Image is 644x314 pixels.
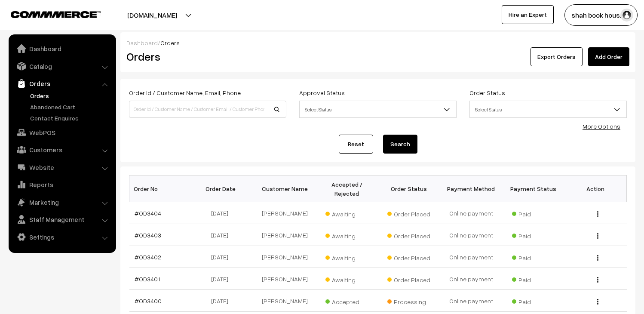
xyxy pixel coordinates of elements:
[387,229,430,240] span: Order Placed
[28,91,113,100] a: Orders
[135,275,160,283] a: #OD3401
[564,175,627,202] th: Action
[28,102,113,111] a: Abandoned Cart
[254,202,316,224] td: [PERSON_NAME]
[191,268,254,290] td: [DATE]
[387,207,430,219] span: Order Placed
[583,123,620,130] a: More Options
[470,102,626,117] span: Select Status
[129,88,241,97] label: Order Id / Customer Name, Email, Phone
[191,290,254,312] td: [DATE]
[512,295,555,306] span: Paid
[339,135,373,154] a: Reset
[325,273,368,284] span: Awaiting
[325,229,368,240] span: Awaiting
[325,207,368,219] span: Awaiting
[512,273,555,284] span: Paid
[11,160,113,175] a: Website
[191,202,254,224] td: [DATE]
[597,299,598,305] img: Menu
[387,273,430,284] span: Order Placed
[11,41,113,56] a: Dashboard
[300,102,456,117] span: Select Status
[531,47,583,66] button: Export Orders
[11,11,101,18] img: COMMMERCE
[11,194,113,210] a: Marketing
[126,38,629,47] div: /
[512,251,555,262] span: Paid
[11,142,113,157] a: Customers
[316,175,378,202] th: Accepted / Rejected
[135,253,161,261] a: #OD3402
[469,101,627,118] span: Select Status
[97,4,207,26] button: [DOMAIN_NAME]
[11,76,113,91] a: Orders
[135,297,162,305] a: #OD3400
[126,50,285,63] h2: Orders
[588,47,629,66] a: Add Order
[299,101,457,118] span: Select Status
[440,290,503,312] td: Online payment
[387,251,430,262] span: Order Placed
[299,88,345,97] label: Approval Status
[135,231,161,239] a: #OD3403
[597,211,598,217] img: Menu
[325,295,368,306] span: Accepted
[135,209,161,217] a: #OD3404
[597,255,598,261] img: Menu
[469,88,505,97] label: Order Status
[191,246,254,268] td: [DATE]
[191,175,254,202] th: Order Date
[160,39,180,46] span: Orders
[502,175,564,202] th: Payment Status
[383,135,417,154] button: Search
[512,207,555,219] span: Paid
[11,212,113,227] a: Staff Management
[254,246,316,268] td: [PERSON_NAME]
[512,229,555,240] span: Paid
[129,101,286,118] input: Order Id / Customer Name / Customer Email / Customer Phone
[597,233,598,239] img: Menu
[387,295,430,306] span: Processing
[254,290,316,312] td: [PERSON_NAME]
[11,229,113,245] a: Settings
[11,177,113,192] a: Reports
[440,268,503,290] td: Online payment
[191,224,254,246] td: [DATE]
[11,58,113,74] a: Catalog
[254,175,316,202] th: Customer Name
[440,224,503,246] td: Online payment
[129,175,192,202] th: Order No
[440,202,503,224] td: Online payment
[502,5,554,24] a: Hire an Expert
[28,114,113,123] a: Contact Enquires
[126,39,158,46] a: Dashboard
[597,277,598,283] img: Menu
[378,175,440,202] th: Order Status
[564,4,638,26] button: shah book hous…
[440,175,503,202] th: Payment Method
[325,251,368,262] span: Awaiting
[254,268,316,290] td: [PERSON_NAME]
[440,246,503,268] td: Online payment
[254,224,316,246] td: [PERSON_NAME]
[11,125,113,140] a: WebPOS
[620,9,633,22] img: user
[11,9,86,19] a: COMMMERCE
